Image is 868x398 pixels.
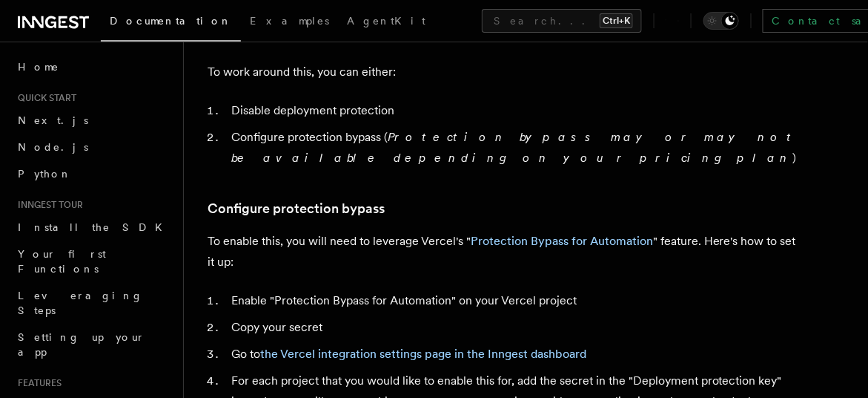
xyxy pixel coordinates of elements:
[347,15,425,27] span: AgentKit
[18,221,171,233] span: Install the SDK
[600,13,633,28] kbd: Ctrl+K
[227,127,801,169] li: Configure protection bypass ( )
[12,377,62,389] span: Features
[227,317,801,338] li: Copy your secret
[18,248,106,275] span: Your first Functions
[250,15,329,27] span: Examples
[12,53,174,80] a: Home
[260,347,586,361] a: the Vercel integration settings page in the Inngest dashboard
[208,62,801,82] p: To work around this, you can either:
[12,107,174,134] a: Next.js
[12,241,174,282] a: Your first Functions
[208,198,385,219] a: Configure protection bypass
[208,231,801,273] p: To enable this, you will need to leverage Vercel's " " feature. Here's how to set it up:
[471,234,653,248] a: Protection Bypass for Automation
[227,100,801,121] li: Disable deployment protection
[12,214,174,241] a: Install the SDK
[101,4,241,42] a: Documentation
[110,15,232,27] span: Documentation
[18,59,59,74] span: Home
[241,4,338,40] a: Examples
[12,160,174,187] a: Python
[12,199,83,211] span: Inngest tour
[18,290,143,316] span: Leveraging Steps
[231,130,798,165] em: Protection bypass may or may not be available depending on your pricing plan
[12,282,174,324] a: Leveraging Steps
[18,141,88,153] span: Node.js
[12,134,174,160] a: Node.js
[12,92,76,104] span: Quick start
[338,4,434,40] a: AgentKit
[18,331,145,358] span: Setting up your app
[12,324,174,365] a: Setting up your app
[227,290,801,311] li: Enable "Protection Bypass for Automation" on your Vercel project
[18,168,72,180] span: Python
[482,9,642,33] button: Search...Ctrl+K
[227,344,801,365] li: Go to
[703,12,739,30] button: Toggle dark mode
[18,114,88,126] span: Next.js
